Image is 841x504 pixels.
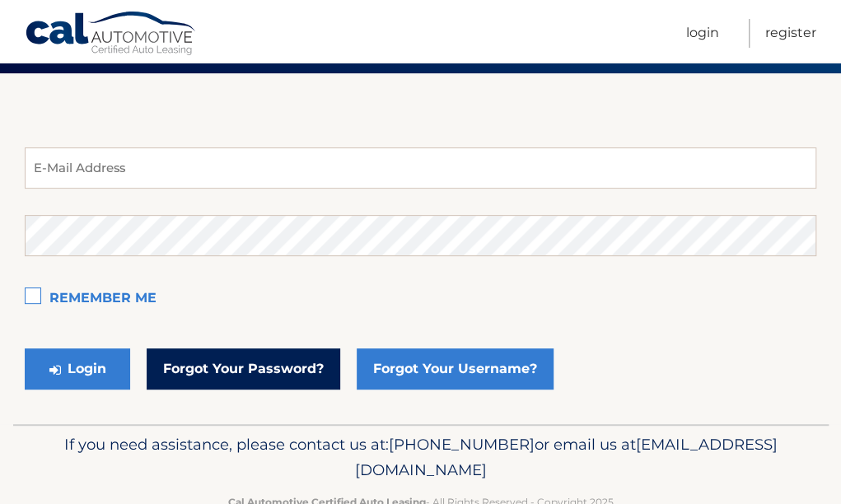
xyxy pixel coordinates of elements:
a: Forgot Your Password? [147,348,340,390]
p: If you need assistance, please contact us at: or email us at [38,432,804,484]
a: Register [765,19,816,48]
span: [PHONE_NUMBER] [389,435,535,454]
label: Remember Me [25,282,816,315]
a: Login [686,19,719,48]
a: Forgot Your Username? [357,348,554,390]
button: Login [25,348,130,390]
a: Cal Automotive [25,11,198,58]
input: E-Mail Address [25,147,816,189]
